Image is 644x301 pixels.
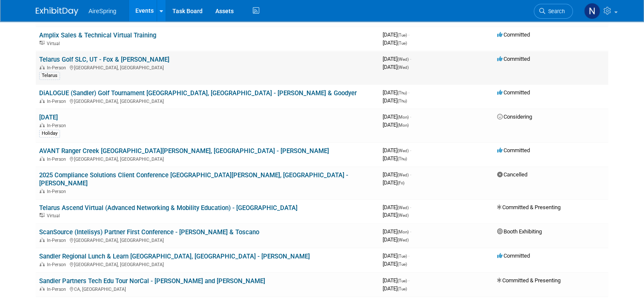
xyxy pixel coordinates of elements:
span: - [410,147,411,153]
span: Committed [497,56,530,62]
span: [DATE] [383,212,409,218]
span: [DATE] [383,64,409,70]
span: - [408,31,409,38]
span: - [408,277,409,284]
span: Committed & Presenting [497,204,561,210]
span: (Wed) [398,238,409,242]
span: - [410,114,411,120]
img: In-Person Event [40,123,45,127]
span: In-Person [47,287,69,292]
div: Holiday [39,130,60,137]
span: (Thu) [398,156,407,161]
span: [DATE] [383,228,411,235]
a: ScanSource (Intelisys) Partner First Conference - [PERSON_NAME] & Toscano [39,228,259,236]
a: Telarus Ascend Virtual (Advanced Networking & Mobility Education) - [GEOGRAPHIC_DATA] [39,204,298,212]
div: Telarus [39,72,60,80]
span: [DATE] [383,155,407,162]
img: In-Person Event [40,189,45,193]
div: [GEOGRAPHIC_DATA], [GEOGRAPHIC_DATA] [39,236,376,243]
span: [DATE] [383,171,411,178]
span: (Tue) [398,262,407,267]
span: Considering [497,114,532,120]
span: Virtual [47,41,62,46]
span: [DATE] [383,40,407,46]
span: Committed [497,89,530,96]
span: (Wed) [398,173,409,177]
span: [DATE] [383,253,409,259]
img: Virtual Event [40,41,45,45]
span: (Tue) [398,287,407,291]
span: Search [545,8,565,14]
div: CA, [GEOGRAPHIC_DATA] [39,285,376,292]
span: (Tue) [398,33,407,37]
span: (Mon) [398,230,409,234]
img: In-Person Event [40,65,45,69]
span: [DATE] [383,236,409,243]
span: [DATE] [383,114,411,120]
a: Sandler Regional Lunch & Learn [GEOGRAPHIC_DATA], [GEOGRAPHIC_DATA] - [PERSON_NAME] [39,253,310,260]
span: Cancelled [497,171,527,178]
a: Amplix Sales & Technical Virtual Training [39,31,156,39]
a: Telarus Golf SLC, UT - Fox & [PERSON_NAME] [39,56,169,63]
span: [DATE] [383,204,411,210]
span: In-Person [47,262,69,267]
img: In-Person Event [40,156,45,161]
span: (Tue) [398,278,407,283]
span: (Mon) [398,123,409,128]
span: (Wed) [398,205,409,210]
span: (Mon) [398,115,409,119]
img: In-Person Event [40,99,45,103]
span: In-Person [47,189,69,194]
span: (Tue) [398,254,407,258]
div: [GEOGRAPHIC_DATA], [GEOGRAPHIC_DATA] [39,155,376,162]
img: Natalie Pyron [584,3,600,19]
span: [DATE] [383,31,409,38]
span: - [408,89,409,96]
span: (Wed) [398,148,409,153]
img: Virtual Event [40,213,45,217]
span: Committed [497,253,530,259]
span: [DATE] [383,285,407,292]
span: Committed [497,147,530,153]
a: Sandler Partners Tech Edu Tour NorCal - [PERSON_NAME] and [PERSON_NAME] [39,277,265,285]
span: - [408,253,409,259]
span: [DATE] [383,97,407,104]
span: In-Person [47,238,69,243]
span: Committed & Presenting [497,277,561,284]
span: [DATE] [383,261,407,267]
img: In-Person Event [40,287,45,291]
img: In-Person Event [40,262,45,266]
span: [DATE] [383,147,411,153]
span: (Fri) [398,181,404,185]
img: In-Person Event [40,238,45,242]
span: Virtual [47,213,62,219]
span: In-Person [47,123,69,128]
span: (Thu) [398,99,407,103]
div: [GEOGRAPHIC_DATA], [GEOGRAPHIC_DATA] [39,261,376,267]
span: - [410,171,411,178]
img: ExhibitDay [36,7,78,16]
a: 2025 Compliance Solutions Client Conference [GEOGRAPHIC_DATA][PERSON_NAME], [GEOGRAPHIC_DATA] - [... [39,171,348,187]
span: [DATE] [383,56,411,62]
span: (Wed) [398,57,409,62]
a: Search [534,4,573,19]
span: In-Person [47,99,69,104]
a: [DATE] [39,114,58,121]
span: (Thu) [398,91,407,95]
span: [DATE] [383,122,409,128]
span: Committed [497,31,530,38]
span: - [410,204,411,210]
div: [GEOGRAPHIC_DATA], [GEOGRAPHIC_DATA] [39,97,376,104]
span: In-Person [47,156,69,162]
span: AireSpring [89,8,116,14]
span: [DATE] [383,277,409,284]
span: Booth Exhibiting [497,228,542,235]
div: [GEOGRAPHIC_DATA], [GEOGRAPHIC_DATA] [39,64,376,71]
span: (Tue) [398,41,407,45]
span: (Wed) [398,65,409,70]
span: In-Person [47,65,69,71]
a: AVANT Ranger Creek [GEOGRAPHIC_DATA][PERSON_NAME], [GEOGRAPHIC_DATA] - [PERSON_NAME] [39,147,329,155]
span: (Wed) [398,213,409,218]
span: [DATE] [383,89,409,96]
a: DiALOGUE (Sandler) Golf Tournament [GEOGRAPHIC_DATA], [GEOGRAPHIC_DATA] - [PERSON_NAME] & Goodyer [39,89,357,97]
